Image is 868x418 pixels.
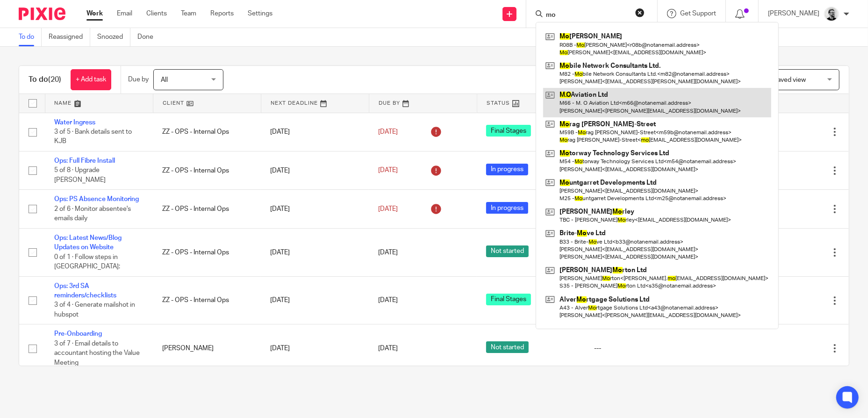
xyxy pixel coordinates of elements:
span: 0 of 1 · Follow steps in [GEOGRAPHIC_DATA]: [54,254,120,270]
a: Ops: Latest News/Blog Updates on Website [54,235,122,251]
img: Jack_2025.jpg [824,7,839,22]
a: Email [117,9,132,18]
td: ZZ - OPS - Internal Ops [153,276,261,324]
span: Not started [486,341,529,353]
td: [DATE] [261,276,369,324]
span: [DATE] [378,206,398,212]
span: All [161,77,168,83]
a: Reports [210,9,234,18]
span: 2 of 6 · Monitor absentee's emails daily [54,206,131,222]
td: [PERSON_NAME] [153,324,261,373]
a: Done [137,28,160,46]
a: Ops: Full Fibre Install [54,158,115,164]
span: Get Support [680,10,716,17]
span: 5 of 8 · Upgrade [PERSON_NAME] [54,167,106,184]
span: [DATE] [378,249,398,256]
a: Water Ingress [54,119,95,126]
span: In progress [486,202,528,214]
p: [PERSON_NAME] [768,9,819,18]
span: In progress [486,164,528,175]
td: [DATE] [261,190,369,228]
span: Final Stages [486,125,531,137]
h1: To do [29,75,61,85]
a: Settings [248,9,273,18]
span: Select saved view [753,77,806,83]
a: Ops: 3rd SA reminders/checklists [54,283,116,299]
a: To do [19,28,42,46]
p: Due by [128,75,149,84]
span: 3 of 4 · Generate mailshot in hubspot [54,302,135,318]
div: --- [595,344,732,353]
span: [DATE] [378,297,398,304]
span: [DATE] [378,129,398,135]
input: Search [545,11,629,20]
td: ZZ - OPS - Internal Ops [153,113,261,151]
img: Pixie [19,7,65,20]
a: + Add task [71,69,111,90]
span: 3 of 7 · Email details to accountant hosting the Value Meeting [54,340,140,366]
a: Pre-Onboarding [54,331,102,337]
a: Team [181,9,196,18]
button: Clear [635,8,645,17]
td: [DATE] [261,324,369,373]
a: Work [86,9,103,18]
td: [DATE] [261,113,369,151]
span: 3 of 5 · Bank details sent to KJB [54,129,132,145]
span: [DATE] [378,345,398,352]
a: Clients [146,9,167,18]
td: ZZ - OPS - Internal Ops [153,151,261,189]
a: Snoozed [97,28,130,46]
td: ZZ - OPS - Internal Ops [153,190,261,228]
td: [DATE] [261,228,369,276]
td: ZZ - OPS - Internal Ops [153,228,261,276]
td: [DATE] [261,151,369,189]
span: [DATE] [378,167,398,174]
span: Not started [486,245,529,257]
a: Ops: PS Absence Monitoring [54,196,139,202]
a: Reassigned [49,28,90,46]
span: Final Stages [486,294,531,305]
span: (20) [48,76,61,83]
